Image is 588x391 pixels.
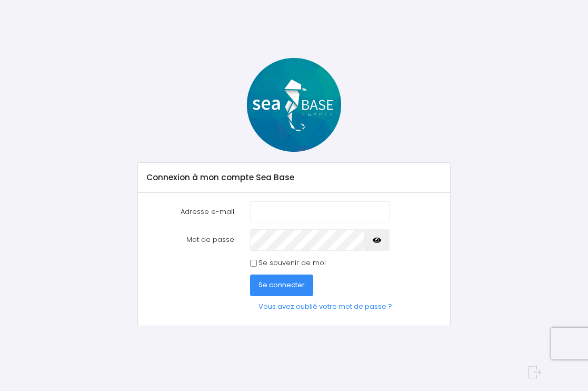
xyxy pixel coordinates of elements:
span: Se connecter [258,280,305,290]
button: Se connecter [250,275,313,296]
label: Mot de passe [138,229,242,250]
div: Connexion à mon compte Sea Base [138,163,450,192]
a: Vous avez oublié votre mot de passe ? [250,296,401,317]
label: Adresse e-mail [138,201,242,222]
label: Se souvenir de moi [258,258,326,268]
